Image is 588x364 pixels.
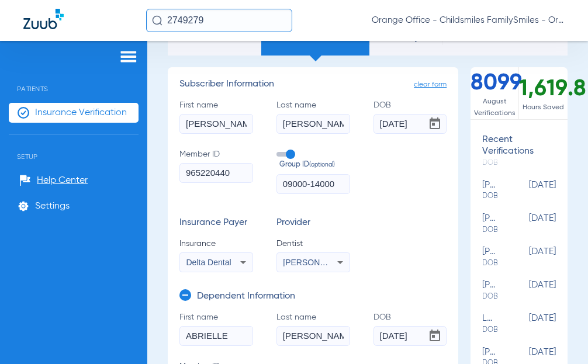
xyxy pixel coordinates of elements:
input: Last name [276,114,350,134]
label: DOB [373,99,447,134]
input: First name [179,326,253,346]
button: Open calendar [423,112,447,136]
span: Hours Saved [519,102,568,113]
label: Last name [276,311,350,346]
label: First name [179,311,253,346]
span: [PERSON_NAME] 1700526720 [283,258,398,267]
span: [DATE] [497,247,556,268]
div: [PERSON_NAME] [482,247,497,268]
span: [DATE] [497,213,556,235]
span: Patients [9,67,139,93]
input: Search for patients [146,9,292,32]
div: 1,619.8 [519,67,568,119]
span: DOB: [DEMOGRAPHIC_DATA] [482,225,497,235]
label: DOB [373,311,447,346]
div: [PERSON_NAME] [482,180,497,202]
input: Last name [276,326,350,346]
img: hamburger-icon [119,50,138,64]
span: Dentist [276,238,350,249]
span: Insurance [179,238,253,249]
div: la [PERSON_NAME] [482,313,497,335]
span: DOB: [DEMOGRAPHIC_DATA] [482,325,497,335]
input: DOBOpen calendar [373,114,447,134]
span: DOB: [DEMOGRAPHIC_DATA] [482,191,497,202]
input: DOBOpen calendar [373,326,447,346]
span: Setup [9,135,139,161]
small: (optional) [309,160,335,171]
h3: Recent Verifications [471,134,568,157]
label: Last name [276,99,350,134]
span: [DATE] [497,180,556,202]
span: clear form [414,79,447,91]
iframe: Chat Widget [530,308,588,364]
h3: Provider [276,217,350,229]
div: [PERSON_NAME] [482,213,497,235]
label: First name [179,99,253,134]
span: [DATE] [497,313,556,335]
button: Open calendar [423,324,447,348]
input: Member ID [179,163,253,183]
span: DOB: [DEMOGRAPHIC_DATA] [482,258,497,269]
input: First name [179,114,253,134]
div: 8099 [471,67,519,119]
h3: Dependent Information [197,291,295,303]
span: [DATE] [497,280,556,301]
h3: Subscriber Information [179,79,447,91]
img: Search Icon [152,15,162,26]
span: Settings [35,200,70,212]
img: Zuub Logo [23,9,64,29]
span: Help Center [37,175,88,186]
span: August Verifications [471,96,518,119]
a: Help Center [19,175,88,186]
span: DOB: [DEMOGRAPHIC_DATA] [482,292,497,302]
span: Group ID [279,160,350,171]
span: Orange Office - Childsmiles FamilySmiles - Orange St Dental Associates LLC - Orange General DBA A... [372,15,565,26]
h3: Insurance Payer [179,217,253,229]
label: Member ID [179,148,253,194]
span: Insurance Verification [35,107,127,119]
div: [PERSON_NAME] [482,280,497,301]
span: Delta Dental [186,258,231,267]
